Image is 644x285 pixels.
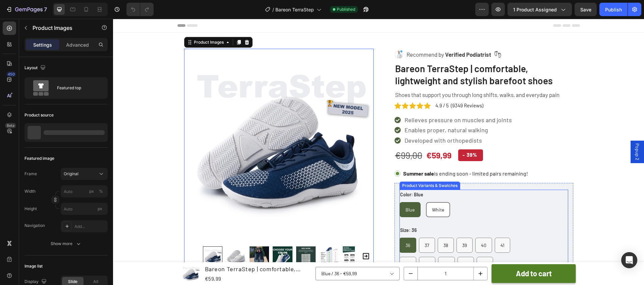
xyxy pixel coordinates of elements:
[91,255,199,265] div: €59,99
[61,203,108,215] input: px
[292,224,297,229] span: 36
[57,80,98,96] div: Featured top
[272,6,274,13] span: /
[24,263,43,269] div: Image list
[24,155,54,161] div: Featured image
[79,20,112,27] div: Product Images
[290,151,321,158] strong: Summer sale
[331,243,336,248] span: 44
[349,224,354,229] span: 39
[281,43,460,69] h1: Bareon TerraStep | comfortable, lightweight and stylish barefoot shoes
[98,206,102,211] span: px
[286,171,311,181] legend: Color: Blue
[24,63,47,73] div: Layout
[580,7,591,12] span: Save
[99,188,103,194] div: %
[91,245,199,255] h1: Bareon TerraStep | comfortable, lightweight and stylish barefoot shoes
[312,224,316,229] span: 37
[312,243,317,248] span: 43
[126,3,154,16] div: Undo/Redo
[74,224,106,230] div: Add...
[66,41,89,48] p: Advanced
[24,206,37,212] label: Height
[330,224,335,229] span: 38
[44,5,47,13] p: 7
[5,123,16,128] div: Beta
[361,248,374,261] button: increment
[621,252,637,268] div: Open Intercom Messenger
[89,188,94,194] div: px
[332,32,378,39] strong: Verified Podiatrist
[33,24,90,32] p: Product Images
[24,171,37,177] label: Frame
[292,188,302,194] span: Blue
[246,231,260,244] button: Carousel Next Arrow
[292,243,298,248] span: 42
[387,224,391,229] span: 41
[282,73,460,79] p: Shoes that support you through long shifts, walks, and everyday pain
[24,238,108,250] button: Show more
[24,188,36,194] label: Width
[291,248,304,261] button: decrement
[24,112,54,118] div: Product source
[291,97,399,105] span: Relieves pressure on muscles and joints
[507,3,572,16] button: 1 product assigned
[293,32,331,39] span: Recommend by
[281,130,310,143] div: €99,00
[319,188,331,194] span: White
[313,130,339,143] div: €59,99
[3,3,50,16] button: 7
[369,243,374,248] span: 46
[291,107,399,115] p: Enables proper, natural walking
[381,32,388,39] img: gempages_568734958370161534-a92c0991-d4f5-4d47-9397-a2526e26b400.png
[575,3,597,16] button: Save
[61,168,108,180] button: Original
[304,248,361,261] input: quantity
[599,3,628,16] button: Publish
[281,31,290,40] img: gempages_568734958370161534-6b7e88bf-90a3-4e63-ab53-5917931d4079.png
[6,72,16,77] div: 450
[33,41,52,48] p: Settings
[403,248,439,262] div: Add to cart
[521,125,528,142] span: Popup 2
[61,185,108,197] input: px%
[97,187,105,195] button: px
[113,19,644,285] iframe: To enrich screen reader interactions, please activate Accessibility in Grammarly extension settings
[93,279,98,285] span: All
[291,118,369,125] span: Developed with orthopedists
[605,6,622,13] div: Publish
[275,6,314,13] span: Bareon TerraStep
[350,243,355,248] span: 45
[88,187,96,195] button: %
[64,171,78,177] span: Original
[368,224,373,229] span: 40
[286,206,305,216] legend: Size: 36
[513,6,557,13] span: 1 product assigned
[322,84,370,90] p: 4.9 / 5 (9349 Reviews)
[290,151,415,158] p: is ending soon - limited pairs remaining!
[288,164,346,170] div: Product Variants & Swatches
[24,223,45,229] div: Navigation
[337,6,355,12] span: Published
[348,132,353,141] div: -
[379,245,463,264] button: Add to cart
[51,240,82,247] div: Show more
[353,132,365,140] div: 39%
[68,279,77,285] span: Slide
